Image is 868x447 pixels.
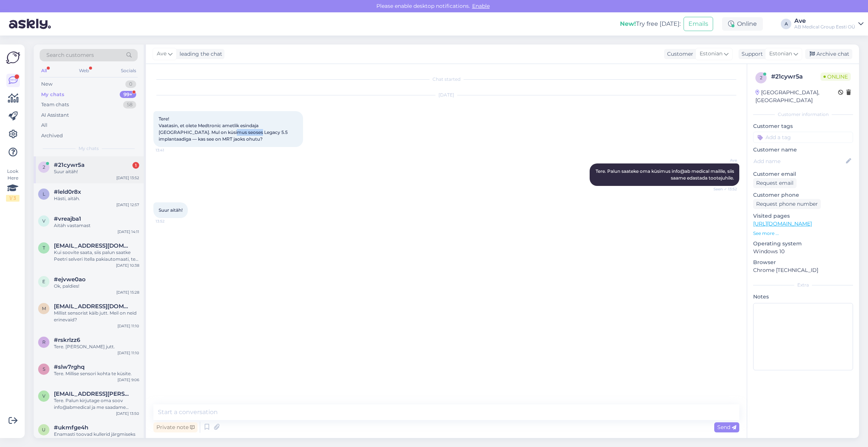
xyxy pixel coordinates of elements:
span: s [43,366,45,372]
a: [URL][DOMAIN_NAME] [753,220,812,227]
div: 58 [123,101,136,108]
span: Tere! Vaatasin, et olete Medtronic ametlik esindaja [GEOGRAPHIC_DATA]. Mul on küsimus seoses Lega... [159,116,289,142]
span: u [42,427,46,432]
div: Enamasti toovad kullerid järgmiseks päevaks pakid [PERSON_NAME] kuid annavad tavaliselt pakiveole... [54,431,139,444]
span: #leld0r8x [54,189,81,195]
div: A [781,19,791,29]
div: All [40,66,48,76]
div: 99+ [120,91,136,98]
div: My chats [41,91,64,98]
div: Extra [753,282,853,288]
a: AveAB Medical Group Eesti OÜ [794,18,864,30]
button: Emails [684,17,713,31]
span: 2 [43,164,45,170]
b: New! [620,20,636,27]
div: 1 / 3 [6,195,19,202]
span: 13:41 [156,147,184,153]
span: #ejvwe0ao [54,276,86,283]
div: Millist sensorist käib jutt. Meil on neid erinevaid? [54,310,139,323]
span: Estonian [769,50,792,58]
span: t [43,245,45,251]
p: Browser [753,258,853,266]
div: AB Medical Group Eesti OÜ [794,24,855,30]
p: Customer tags [753,122,853,130]
span: Estonian [700,50,722,58]
div: Tere. Palun kirjutage oma soov info@abmedical ja me saadame tootejuhtidele. Tean , et midagi on E... [54,397,139,411]
span: l [43,191,45,197]
span: My chats [79,145,99,152]
div: Customer information [753,111,853,118]
span: #ukmfge4h [54,424,88,431]
div: 0 [125,80,136,88]
div: [GEOGRAPHIC_DATA], [GEOGRAPHIC_DATA] [755,89,838,104]
div: Archived [41,132,63,140]
div: New [41,80,52,88]
div: Online [722,17,763,31]
p: Visited pages [753,212,853,220]
div: [DATE] 12:57 [116,202,139,208]
div: Ok, paldies! [54,283,139,290]
span: Search customers [46,51,94,59]
div: Request email [753,178,797,188]
div: Kui soovite saata, siis palun saatke Peetri selveri Itella pakiautomaati, tel [PHONE_NUMBER] [54,249,139,263]
span: v [42,218,45,224]
div: Private note [153,422,198,432]
span: virgo.neeme@ains.fi [54,391,132,397]
span: Ave [709,157,737,163]
div: leading the chat [177,50,222,58]
div: Archive chat [805,49,852,59]
span: Ave [157,50,166,58]
div: [DATE] 15:28 [116,290,139,295]
span: r [42,339,46,345]
div: Tere. [PERSON_NAME] jutt. [54,343,139,350]
div: [DATE] 13:50 [116,411,139,416]
div: [DATE] 11:10 [117,323,139,329]
div: Team chats [41,101,69,108]
span: 2 [760,75,762,80]
p: Customer name [753,146,853,154]
div: Request phone number [753,199,821,209]
div: 1 [132,162,139,169]
div: Web [77,66,91,76]
input: Add a tag [753,132,853,143]
div: [DATE] 10:38 [116,263,139,268]
p: Notes [753,293,853,301]
p: Customer phone [753,191,853,199]
div: Chat started [153,76,739,83]
div: Ave [794,18,855,24]
span: Online [820,73,851,81]
span: #vreajba1 [54,215,81,222]
div: Try free [DATE]: [620,19,681,28]
span: mammutipoeg@gmail.com [54,303,132,310]
p: Customer email [753,170,853,178]
span: #21cywr5a [54,162,85,168]
p: Operating system [753,240,853,248]
input: Add name [754,157,844,165]
span: Enable [470,3,492,9]
span: e [42,279,45,284]
span: Send [717,424,736,431]
div: Suur aitäh! [54,168,139,175]
div: [DATE] 9:06 [117,377,139,383]
div: [DATE] [153,92,739,98]
div: [DATE] 14:11 [117,229,139,235]
div: Customer [664,50,693,58]
span: v [42,393,45,399]
img: Askly Logo [6,50,20,65]
span: Tere. Palun saateke oma küsimus info@ab medical mailile, siis saame edastada tootejuhile. [596,168,735,181]
span: 13:52 [156,218,184,224]
div: Aitäh vastamast [54,222,139,229]
span: m [42,306,46,311]
p: Chrome [TECHNICAL_ID] [753,266,853,274]
div: # 21cywr5a [771,72,820,81]
span: #rskrlzz6 [54,337,80,343]
span: Seen ✓ 13:52 [709,186,737,192]
div: Hästi, aitäh. [54,195,139,202]
span: #slw7rghq [54,364,85,370]
div: Socials [119,66,138,76]
div: [DATE] 13:52 [116,175,139,181]
div: Look Here [6,168,19,202]
p: Windows 10 [753,248,853,255]
div: All [41,122,48,129]
div: [DATE] 11:10 [117,350,139,356]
